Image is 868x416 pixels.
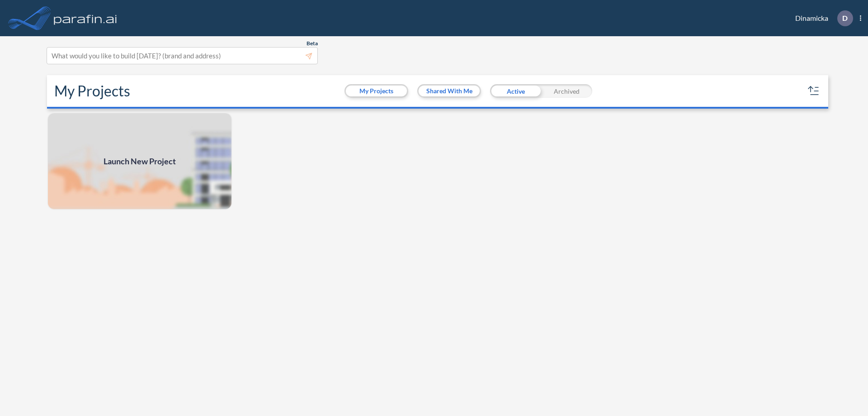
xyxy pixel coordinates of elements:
[782,10,861,26] div: Dinamicka
[541,84,592,98] div: Archived
[346,86,407,96] button: My Projects
[52,9,119,27] img: logo
[842,14,848,22] p: D
[54,82,130,100] h2: My Projects
[307,40,318,47] span: Beta
[490,84,541,98] div: Active
[419,86,480,96] button: Shared With Me
[104,155,176,167] span: Launch New Project
[47,112,232,210] img: add
[47,112,232,210] a: Launch New Project
[807,84,821,98] button: sort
